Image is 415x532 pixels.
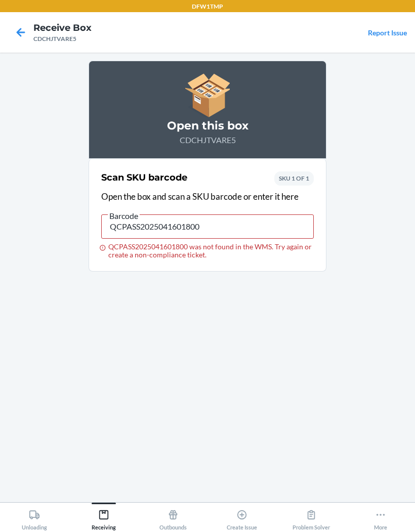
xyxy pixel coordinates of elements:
p: CDCHJTVARE5 [101,134,314,146]
button: Outbounds [138,503,207,530]
h2: Scan SKU barcode [101,171,187,184]
div: QCPASS2025041601800 was not found in the WMS. Try again or create a non-compliance ticket. [101,243,314,259]
input: Barcode QCPASS2025041601800 was not found in the WMS. Try again or create a non-compliance ticket. [101,214,314,239]
div: Outbounds [159,505,187,530]
h4: Receive Box [33,21,92,34]
div: Problem Solver [293,505,330,530]
a: Report Issue [368,28,407,37]
button: Problem Solver [277,503,346,530]
div: Unloading [22,505,47,530]
div: Create Issue [227,505,257,530]
span: Barcode [108,211,140,221]
div: More [374,505,387,530]
p: SKU 1 OF 1 [279,174,309,183]
button: More [346,503,415,530]
button: Create Issue [207,503,277,530]
button: Receiving [69,503,139,530]
p: DFW1TMP [192,2,223,11]
p: Open the box and scan a SKU barcode or enter it here [101,190,314,203]
div: CDCHJTVARE5 [33,34,92,43]
div: Receiving [92,505,116,530]
h3: Open this box [101,118,314,134]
